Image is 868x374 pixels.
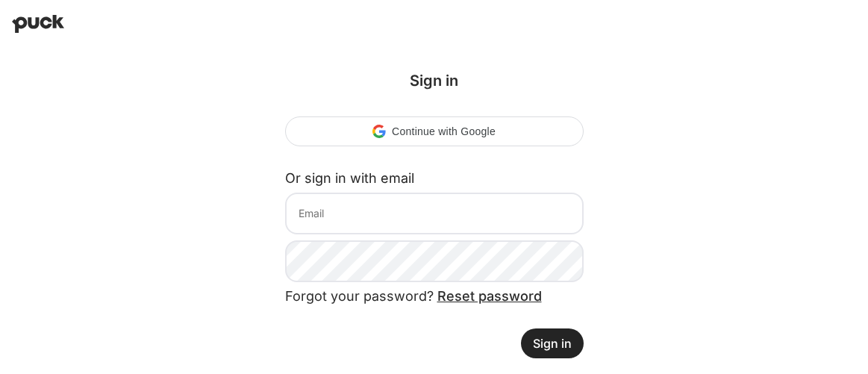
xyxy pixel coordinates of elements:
input: Email [285,193,584,234]
div: Continue with Google [285,116,584,146]
div: Sign in [285,72,584,90]
label: Or sign in with email [285,170,414,186]
a: Reset password [437,288,542,304]
span: Forgot your password? [285,288,542,304]
span: Continue with Google [392,125,496,137]
button: Sign in [521,328,584,358]
img: Puck home [12,15,64,33]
